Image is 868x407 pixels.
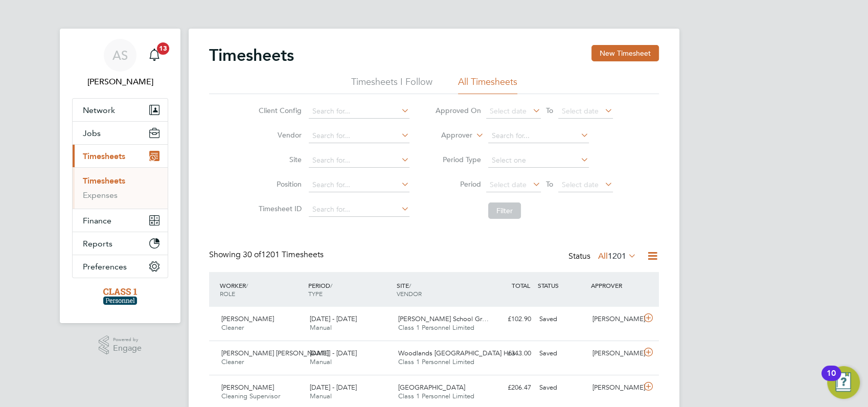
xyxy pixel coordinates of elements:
[535,379,588,396] div: Saved
[398,323,474,332] span: Class 1 Personnel Limited
[113,344,142,353] span: Engage
[598,251,636,261] label: All
[827,373,836,387] div: 10
[221,349,329,357] span: [PERSON_NAME] [PERSON_NAME]
[562,106,599,116] span: Select date
[309,178,409,192] input: Search for...
[73,122,168,144] button: Jobs
[83,190,118,200] a: Expenses
[482,345,535,362] div: £343.00
[83,151,125,161] span: Timesheets
[73,209,168,232] button: Finance
[306,276,394,303] div: PERIOD
[588,311,642,328] div: [PERSON_NAME]
[435,179,481,189] label: Period
[398,349,522,357] span: Woodlands [GEOGRAPHIC_DATA] Hos…
[535,311,588,328] div: Saved
[310,383,357,392] span: [DATE] - [DATE]
[310,314,357,323] span: [DATE] - [DATE]
[83,128,101,138] span: Jobs
[113,335,142,344] span: Powered by
[243,250,324,260] span: 1201 Timesheets
[309,104,409,119] input: Search for...
[73,99,168,121] button: Network
[435,155,481,164] label: Period Type
[221,314,274,323] span: [PERSON_NAME]
[535,345,588,362] div: Saved
[83,216,111,225] span: Finance
[256,155,302,164] label: Site
[535,276,588,295] div: STATUS
[157,42,169,55] span: 13
[73,145,168,167] button: Timesheets
[588,379,642,396] div: [PERSON_NAME]
[608,251,626,261] span: 1201
[591,45,659,61] button: New Timesheet
[310,357,332,366] span: Manual
[310,349,357,357] span: [DATE] - [DATE]
[221,323,244,332] span: Cleaner
[435,106,481,115] label: Approved On
[409,281,411,289] span: /
[351,76,432,94] li: Timesheets I Follow
[221,392,280,400] span: Cleaning Supervisor
[490,106,527,116] span: Select date
[243,250,261,260] span: 30 of
[221,383,274,392] span: [PERSON_NAME]
[72,76,168,88] span: Angela Sabaroche
[458,76,517,94] li: All Timesheets
[220,289,235,298] span: ROLE
[512,281,530,289] span: TOTAL
[256,204,302,213] label: Timesheet ID
[397,289,422,298] span: VENDOR
[398,357,474,366] span: Class 1 Personnel Limited
[73,255,168,278] button: Preferences
[543,104,556,117] span: To
[83,176,125,186] a: Timesheets
[398,314,489,323] span: [PERSON_NAME] School Gr…
[488,202,521,219] button: Filter
[72,39,168,88] a: AS[PERSON_NAME]
[112,49,128,62] span: AS
[543,177,556,191] span: To
[308,289,323,298] span: TYPE
[246,281,248,289] span: /
[99,335,142,355] a: Powered byEngage
[256,179,302,189] label: Position
[488,153,589,168] input: Select one
[83,239,112,248] span: Reports
[73,167,168,209] div: Timesheets
[217,276,306,303] div: WORKER
[588,276,642,295] div: APPROVER
[256,106,302,115] label: Client Config
[256,130,302,140] label: Vendor
[309,129,409,143] input: Search for...
[827,366,860,399] button: Open Resource Center, 10 new notifications
[83,262,127,272] span: Preferences
[83,105,115,115] span: Network
[309,153,409,168] input: Search for...
[488,129,589,143] input: Search for...
[398,383,465,392] span: [GEOGRAPHIC_DATA]
[482,311,535,328] div: £102.90
[490,180,527,189] span: Select date
[103,288,138,305] img: class1personnel-logo-retina.png
[330,281,332,289] span: /
[209,45,294,65] h2: Timesheets
[310,392,332,400] span: Manual
[309,202,409,217] input: Search for...
[310,323,332,332] span: Manual
[144,39,165,72] a: 13
[398,392,474,400] span: Class 1 Personnel Limited
[209,250,326,260] div: Showing
[60,29,180,323] nav: Main navigation
[221,357,244,366] span: Cleaner
[394,276,483,303] div: SITE
[73,232,168,255] button: Reports
[568,250,638,264] div: Status
[482,379,535,396] div: £206.47
[72,288,168,305] a: Go to home page
[562,180,599,189] span: Select date
[588,345,642,362] div: [PERSON_NAME]
[426,130,472,141] label: Approver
